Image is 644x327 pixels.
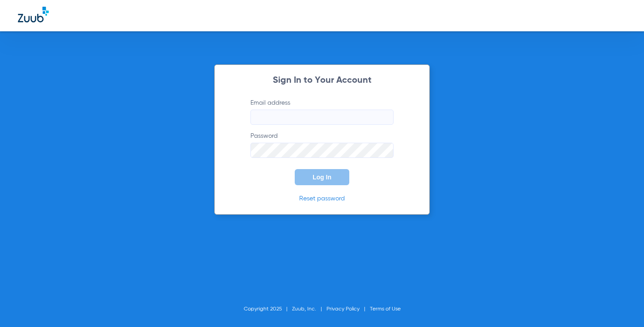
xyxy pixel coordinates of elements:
input: Email address [250,110,394,125]
a: Privacy Policy [326,306,360,312]
li: Copyright 2025 [244,305,292,314]
span: Log In [313,174,331,181]
input: Password [250,143,394,158]
img: Zuub Logo [18,7,49,22]
li: Zuub, Inc. [292,305,326,314]
a: Terms of Use [370,306,401,312]
button: Log In [295,169,349,185]
a: Reset password [299,195,345,202]
h2: Sign In to Your Account [237,76,407,85]
label: Email address [250,98,394,125]
label: Password [250,132,394,158]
